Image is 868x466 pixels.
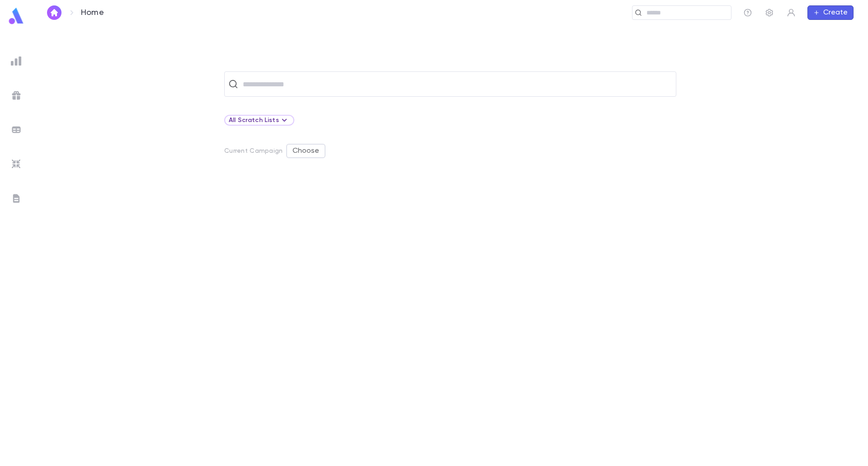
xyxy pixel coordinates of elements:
img: letters_grey.7941b92b52307dd3b8a917253454ce1c.svg [11,193,22,204]
div: All Scratch Lists [224,115,294,126]
img: batches_grey.339ca447c9d9533ef1741baa751efc33.svg [11,124,22,135]
img: campaigns_grey.99e729a5f7ee94e3726e6486bddda8f1.svg [11,90,22,101]
img: logo [7,7,25,25]
img: imports_grey.530a8a0e642e233f2baf0ef88e8c9fcb.svg [11,159,22,169]
div: All Scratch Lists [229,115,290,126]
p: Current Campaign [224,147,283,155]
img: reports_grey.c525e4749d1bce6a11f5fe2a8de1b229.svg [11,56,22,66]
img: home_white.a664292cf8c1dea59945f0da9f25487c.svg [49,9,60,16]
button: Choose [286,144,325,158]
p: Home [81,8,104,18]
button: Create [807,5,854,20]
